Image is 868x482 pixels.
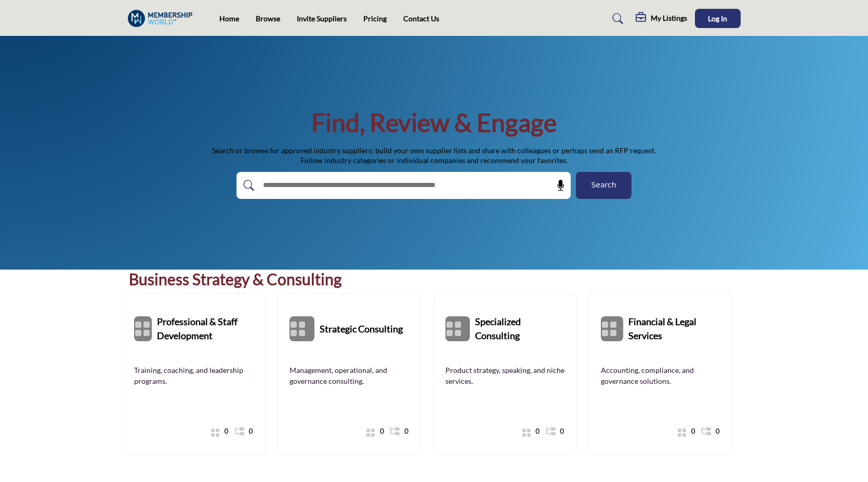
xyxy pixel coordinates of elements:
[636,12,687,25] div: My Listings
[677,428,687,437] i: Show All 0 Suppliers
[219,14,239,23] a: Home
[211,428,220,437] i: Show All 0 Suppliers
[212,145,656,166] p: Search or browse for approved industry suppliers; build your own supplier lists and share with co...
[708,14,727,23] span: Log In
[224,426,229,437] span: 0
[445,365,565,386] a: Product strategy, speaking, and niche services.
[363,14,387,23] a: Pricing
[128,10,198,27] img: Site Logo
[702,422,720,440] a: 0
[366,422,385,440] a: 0
[157,305,254,352] a: Professional & Staff Development
[211,422,229,440] a: 0
[391,422,409,440] a: 0
[522,428,531,437] i: Show All 0 Suppliers
[547,422,565,440] a: 0
[560,426,564,437] span: 0
[256,14,280,23] a: Browse
[248,426,253,437] span: 0
[522,422,541,440] a: 0
[715,426,720,437] span: 0
[404,426,409,437] span: 0
[235,422,254,440] a: 0
[129,270,341,288] a: Business Strategy & Consulting
[651,14,687,23] h5: My Listings
[475,305,565,352] a: Specialized Consulting
[403,14,439,23] a: Contact Us
[691,426,695,437] span: 0
[535,426,540,437] span: 0
[311,106,557,139] h1: Find, Review & Engage
[134,365,254,386] a: Training, coaching, and leadership programs.
[602,10,630,27] a: Search
[678,422,696,440] a: 0
[628,305,720,352] a: Financial & Legal Services
[290,365,409,386] a: Management, operational, and governance consulting.
[601,365,720,386] a: Accounting, compliance, and governance solutions.
[695,9,741,28] button: Log In
[320,305,403,352] a: Strategic Consulting
[366,428,375,437] i: Show All 0 Suppliers
[576,172,632,199] button: Search
[591,180,616,191] span: Search
[379,426,384,437] span: 0
[297,14,347,23] a: Invite Suppliers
